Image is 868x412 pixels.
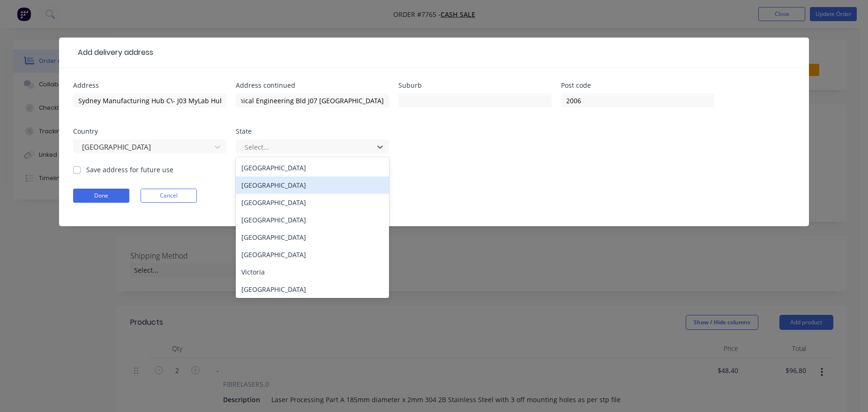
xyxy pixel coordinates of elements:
div: Suburb [398,82,552,89]
div: [GEOGRAPHIC_DATA] [236,194,389,211]
button: Done [73,189,129,203]
div: [GEOGRAPHIC_DATA] [236,159,389,176]
div: [GEOGRAPHIC_DATA] [236,176,389,194]
div: State [236,128,389,135]
button: Cancel [141,189,197,203]
div: Address [73,82,226,89]
div: [GEOGRAPHIC_DATA] [236,211,389,229]
label: Save address for future use [86,165,173,175]
div: Add delivery address [73,47,153,58]
div: [GEOGRAPHIC_DATA] [236,281,389,298]
div: Victoria [236,263,389,281]
div: [GEOGRAPHIC_DATA] [236,246,389,263]
div: Country [73,128,226,135]
div: [GEOGRAPHIC_DATA] [236,229,389,246]
div: Address continued [236,82,389,89]
div: Post code [561,82,714,89]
